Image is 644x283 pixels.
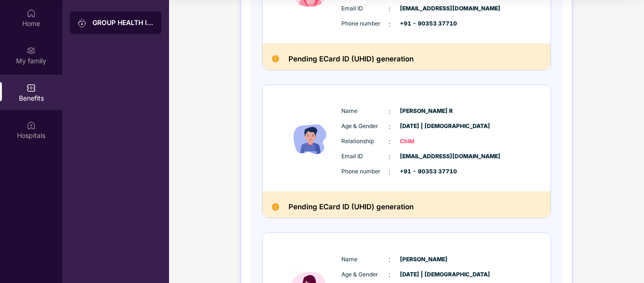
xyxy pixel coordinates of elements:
[341,270,389,279] span: Age & Gender
[341,122,389,131] span: Age & Gender
[389,152,390,162] span: :
[389,254,390,265] span: :
[93,18,154,27] div: GROUP HEALTH INSURANCE
[389,4,390,14] span: :
[389,121,390,132] span: :
[400,270,447,279] span: [DATE] | [DEMOGRAPHIC_DATA]
[288,201,414,213] h2: Pending ECard ID (UHID) generation
[26,46,36,55] img: svg+xml;base64,PHN2ZyB3aWR0aD0iMjAiIGhlaWdodD0iMjAiIHZpZXdCb3g9IjAgMCAyMCAyMCIgZmlsbD0ibm9uZSIgeG...
[400,255,447,264] span: [PERSON_NAME]
[400,167,447,176] span: +91 - 90353 37710
[400,107,447,116] span: [PERSON_NAME] R
[341,107,389,116] span: Name
[26,83,36,93] img: svg+xml;base64,PHN2ZyBpZD0iQmVuZWZpdHMiIHhtbG5zPSJodHRwOi8vd3d3LnczLm9yZy8yMDAwL3N2ZyIgd2lkdGg9Ij...
[389,269,390,280] span: :
[341,152,389,161] span: Email ID
[282,98,339,178] img: icon
[272,55,279,62] img: Pending
[341,255,389,264] span: Name
[400,122,447,131] span: [DATE] | [DEMOGRAPHIC_DATA]
[389,137,390,147] span: :
[288,53,414,65] h2: Pending ECard ID (UHID) generation
[272,203,279,210] img: Pending
[77,18,87,28] img: svg+xml;base64,PHN2ZyB3aWR0aD0iMjAiIGhlaWdodD0iMjAiIHZpZXdCb3g9IjAgMCAyMCAyMCIgZmlsbD0ibm9uZSIgeG...
[341,19,389,28] span: Phone number
[389,106,390,117] span: :
[400,152,447,161] span: [EMAIL_ADDRESS][DOMAIN_NAME]
[389,19,390,29] span: :
[389,167,390,177] span: :
[341,4,389,13] span: Email ID
[26,9,36,18] img: svg+xml;base64,PHN2ZyBpZD0iSG9tZSIgeG1sbnM9Imh0dHA6Ly93d3cudzMub3JnLzIwMDAvc3ZnIiB3aWR0aD0iMjAiIG...
[26,120,36,130] img: svg+xml;base64,PHN2ZyBpZD0iSG9zcGl0YWxzIiB4bWxucz0iaHR0cDovL3d3dy53My5vcmcvMjAwMC9zdmciIHdpZHRoPS...
[341,137,389,146] span: Relationship
[400,19,447,28] span: +91 - 90353 37710
[400,4,447,13] span: [EMAIL_ADDRESS][DOMAIN_NAME]
[400,137,447,146] span: Child
[341,167,389,176] span: Phone number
